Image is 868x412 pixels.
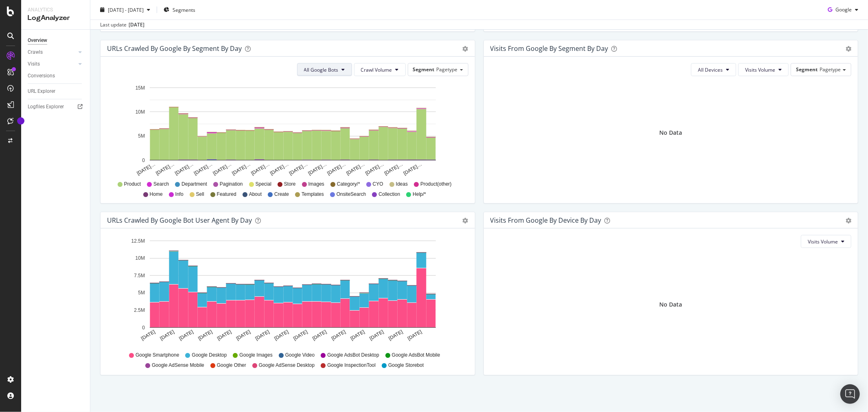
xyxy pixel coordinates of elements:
[292,329,308,342] text: [DATE]
[178,329,195,342] text: [DATE]
[407,329,423,342] text: [DATE]
[354,63,406,76] button: Crawl Volume
[124,181,141,188] span: Product
[142,158,145,163] text: 0
[463,46,468,52] div: gear
[311,329,328,342] text: [DATE]
[361,66,392,73] span: Crawl Volume
[659,300,682,309] div: No Data
[150,191,163,198] span: Home
[835,6,852,13] span: Google
[28,60,76,68] a: Visits
[413,191,426,198] span: Help/*
[107,235,465,348] svg: A chart.
[28,48,76,57] a: Crawls
[138,290,145,296] text: 5M
[17,117,24,125] div: Tooltip anchor
[698,66,723,73] span: All Devices
[28,48,43,57] div: Crawls
[490,44,608,53] div: Visits from Google By Segment By Day
[413,66,435,73] span: Segment
[297,63,352,76] button: All Google Bots
[302,191,324,198] span: Templates
[153,181,169,188] span: Search
[659,129,682,137] div: No Data
[28,36,47,45] div: Overview
[256,181,271,188] span: Special
[373,181,383,188] span: CYO
[249,191,262,198] span: About
[396,181,408,188] span: Ideas
[745,66,775,73] span: Visits Volume
[369,329,385,342] text: [DATE]
[820,66,841,73] span: Pagetype
[28,103,84,111] a: Logfiles Explorer
[259,362,315,369] span: Google AdSense Desktop
[308,181,324,188] span: Images
[136,352,179,359] span: Google Smartphone
[28,87,55,96] div: URL Explorer
[129,21,144,28] div: [DATE]
[28,103,64,111] div: Logfiles Explorer
[217,362,246,369] span: Google Other
[274,191,289,198] span: Create
[97,3,153,16] button: [DATE] - [DATE]
[192,352,227,359] span: Google Desktop
[220,181,243,188] span: Pagination
[181,181,207,188] span: Department
[197,329,213,342] text: [DATE]
[284,181,296,188] span: Store
[107,216,252,224] div: URLs Crawled by Google bot User Agent By Day
[273,329,290,342] text: [DATE]
[136,85,145,91] text: 15M
[107,44,242,53] div: URLs Crawled by Google By Segment By Day
[330,329,347,342] text: [DATE]
[796,66,818,73] span: Segment
[808,238,838,245] span: Visits Volume
[28,72,55,80] div: Conversions
[28,72,84,80] a: Conversions
[136,256,145,261] text: 10M
[142,325,145,331] text: 0
[28,13,83,23] div: LogAnalyzer
[691,63,736,76] button: All Devices
[378,191,400,198] span: Collection
[254,329,271,342] text: [DATE]
[100,21,144,28] div: Last update
[801,235,851,248] button: Visits Volume
[134,307,145,313] text: 2.5M
[196,191,204,198] span: Sell
[175,191,184,198] span: Info
[159,329,175,342] text: [DATE]
[28,36,84,45] a: Overview
[235,329,251,342] text: [DATE]
[327,352,379,359] span: Google AdsBot Desktop
[337,191,366,198] span: OnsiteSearch
[327,362,376,369] span: Google InspectionTool
[490,216,601,224] div: Visits From Google By Device By Day
[28,60,40,68] div: Visits
[846,46,851,52] div: gear
[160,3,199,16] button: Segments
[437,66,458,73] span: Pagetype
[738,63,789,76] button: Visits Volume
[388,362,424,369] span: Google Storebot
[28,7,83,13] div: Analytics
[107,83,465,177] svg: A chart.
[217,191,236,198] span: Featured
[134,273,145,278] text: 7.5M
[463,218,468,224] div: gear
[138,134,145,139] text: 5M
[392,352,440,359] span: Google AdsBot Mobile
[285,352,315,359] span: Google Video
[216,329,232,342] text: [DATE]
[152,362,204,369] span: Google AdSense Mobile
[846,218,851,224] div: gear
[108,6,144,13] span: [DATE] - [DATE]
[420,181,452,188] span: Product(other)
[173,6,195,13] span: Segments
[140,329,156,342] text: [DATE]
[337,181,360,188] span: Category/*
